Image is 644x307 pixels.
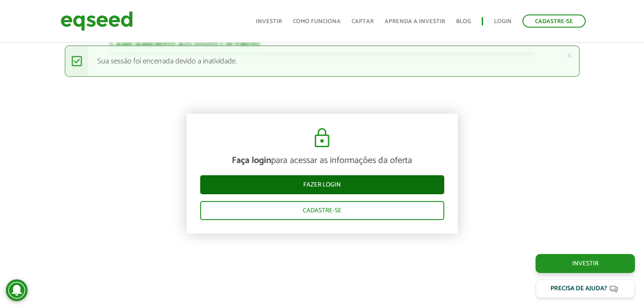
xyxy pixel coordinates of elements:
a: Investir [536,254,635,273]
img: cadeado.svg [311,127,333,149]
a: Fazer login [200,175,444,194]
div: Sua sessão foi encerrada devido a inatividade. [65,45,580,77]
img: EqSeed [61,9,133,33]
a: Aprenda a investir [385,19,445,24]
a: Como funciona [293,19,341,24]
p: para acessar as informações da oferta [200,155,444,166]
a: × [567,51,572,60]
a: Investir [256,19,282,24]
a: Captar [352,19,374,24]
a: Login [494,19,512,24]
strong: Faça login [232,153,271,168]
a: Cadastre-se [200,201,444,220]
a: Cadastre-se [522,14,586,28]
a: Blog [456,19,471,24]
